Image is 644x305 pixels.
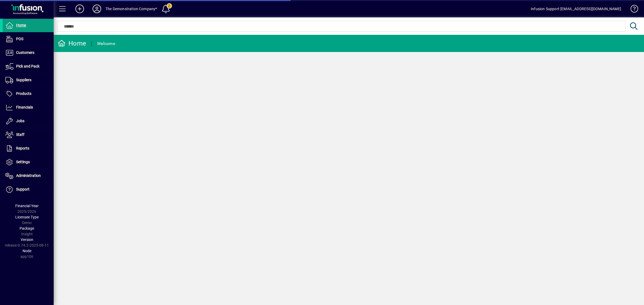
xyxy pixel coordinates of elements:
[58,39,86,48] div: Home
[15,215,39,219] span: Licensee Type
[16,91,31,96] span: Products
[23,249,31,253] span: Node
[3,87,54,101] a: Products
[16,173,41,178] span: Administration
[3,73,54,87] a: Suppliers
[16,37,23,41] span: POS
[3,183,54,196] a: Support
[3,60,54,73] a: Pick and Pack
[16,119,24,123] span: Jobs
[3,142,54,155] a: Reports
[15,204,39,208] span: Financial Year
[3,114,54,128] a: Jobs
[3,155,54,169] a: Settings
[16,187,30,191] span: Support
[20,226,34,230] span: Package
[3,101,54,114] a: Financials
[71,4,88,14] button: Add
[21,237,33,242] span: Version
[16,146,29,150] span: Reports
[627,1,637,18] a: Knowledge Base
[16,64,39,68] span: Pick and Pack
[16,105,33,109] span: Financials
[97,39,115,48] div: Welcome
[3,46,54,59] a: Customers
[3,169,54,183] a: Administration
[16,132,24,137] span: Staff
[16,78,31,82] span: Suppliers
[105,5,157,13] div: The Demonstration Company*
[16,23,26,27] span: Home
[16,50,34,55] span: Customers
[531,5,621,13] div: Infusion Support [EMAIL_ADDRESS][DOMAIN_NAME]
[3,128,54,142] a: Staff
[16,160,30,164] span: Settings
[88,4,105,14] button: Profile
[3,32,54,46] a: POS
